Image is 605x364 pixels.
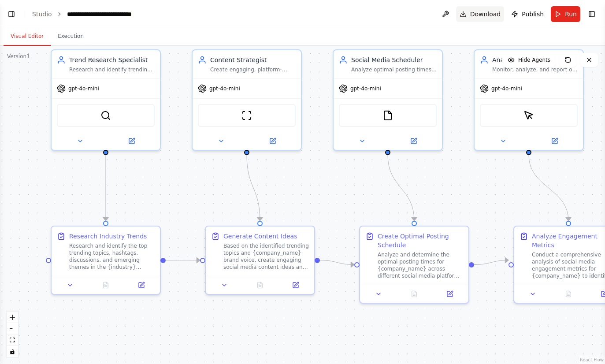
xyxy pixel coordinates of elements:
nav: breadcrumb [32,10,155,19]
button: fit view [7,334,18,346]
div: Generate Content IdeasBased on the identified trending topics and {company_name} brand voice, cre... [205,226,315,295]
button: No output available [241,280,279,290]
button: zoom in [7,312,18,323]
div: Create engaging, platform-optimized social media content ideas and copy based on trending topics,... [210,66,296,73]
img: SerperDevTool [100,110,111,121]
button: Open in side panel [389,136,438,146]
button: Open in side panel [280,280,311,290]
button: Publish [508,6,547,22]
div: Analyze and determine the optimal posting times for {company_name} across different social media ... [378,251,463,279]
div: Analytics SpecialistMonitor, analyze, and report on social media engagement metrics, identify hig... [474,49,584,151]
button: Open in side panel [126,280,156,290]
button: No output available [396,289,433,299]
button: Open in side panel [107,136,156,146]
div: Content Strategist [210,56,296,64]
span: gpt-4o-mini [491,85,522,92]
div: Social Media SchedulerAnalyze optimal posting times, create detailed publishing schedules for {co... [333,49,443,151]
div: Create Optimal Posting Schedule [378,232,463,249]
span: Publish [522,10,544,19]
button: Open in side panel [248,136,297,146]
div: Create Optimal Posting ScheduleAnalyze and determine the optimal posting times for {company_name}... [359,226,469,304]
div: Trend Research SpecialistResearch and identify trending topics, hashtags, and conversations in th... [51,49,161,151]
div: Trend Research Specialist [69,56,155,64]
button: Visual Editor [4,27,51,46]
div: Research Industry TrendsResearch and identify the top trending topics, hashtags, discussions, and... [51,226,161,295]
div: Content StrategistCreate engaging, platform-optimized social media content ideas and copy based o... [192,49,302,151]
g: Edge from ab4bca6a-83a3-4082-a0a6-edcca1ae8b00 to d6a5d7ec-c7d3-40b8-a896-960203ef4ad9 [524,155,573,221]
a: Studio [32,11,52,18]
button: Open in side panel [434,289,465,299]
a: React Flow attribution [580,357,604,362]
div: Analytics Specialist [492,56,578,64]
div: Version 1 [7,53,30,60]
span: gpt-4o-mini [68,85,99,92]
div: Research and identify trending topics, hashtags, and conversations in the {industry} industry to ... [69,66,155,73]
g: Edge from 0d57fa1a-b6d5-477c-837d-52cc17ab2958 to b626885f-daa2-40ec-8423-7092988f2291 [101,155,110,221]
div: Analyze optimal posting times, create detailed publishing schedules for {company_name} across mul... [351,66,437,73]
span: gpt-4o-mini [209,85,240,92]
button: No output available [87,280,125,290]
button: Hide Agents [502,53,556,67]
div: Social Media Scheduler [351,56,437,64]
g: Edge from 323dd62c-a5d9-4192-9d31-740833eacd55 to d6a5d7ec-c7d3-40b8-a896-960203ef4ad9 [474,256,508,269]
button: Execution [51,27,91,46]
g: Edge from 3290a03c-d6b3-48b8-9aa3-521f3bc6c68c to 921f6a6e-c034-4c4d-b195-4c04b82f996a [242,155,264,221]
span: gpt-4o-mini [350,85,381,92]
img: ScrapeElementFromWebsiteTool [523,110,534,121]
span: Hide Agents [518,56,550,63]
button: zoom out [7,323,18,334]
button: Show left sidebar [5,8,18,20]
g: Edge from 921f6a6e-c034-4c4d-b195-4c04b82f996a to 323dd62c-a5d9-4192-9d31-740833eacd55 [320,256,354,269]
div: Based on the identified trending topics and {company_name} brand voice, create engaging social me... [223,242,309,271]
div: Generate Content Ideas [223,232,297,241]
button: Run [551,6,580,22]
img: ScrapeWebsiteTool [241,110,252,121]
img: FileReadTool [382,110,393,121]
button: Show right sidebar [586,8,598,20]
g: Edge from b626885f-daa2-40ec-8423-7092988f2291 to 921f6a6e-c034-4c4d-b195-4c04b82f996a [166,256,200,265]
span: Run [565,10,577,19]
div: Research Industry Trends [69,232,147,241]
div: Research and identify the top trending topics, hashtags, discussions, and emerging themes in the ... [69,242,155,271]
span: Download [470,10,501,19]
button: Download [456,6,505,22]
button: No output available [550,289,587,299]
button: toggle interactivity [7,346,18,357]
g: Edge from cc77a468-b17a-47a3-b071-330c70cfe8f6 to 323dd62c-a5d9-4192-9d31-740833eacd55 [383,155,419,221]
div: React Flow controls [7,312,18,357]
div: Monitor, analyze, and report on social media engagement metrics, identify high-performing content... [492,66,578,73]
button: Open in side panel [530,136,579,146]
